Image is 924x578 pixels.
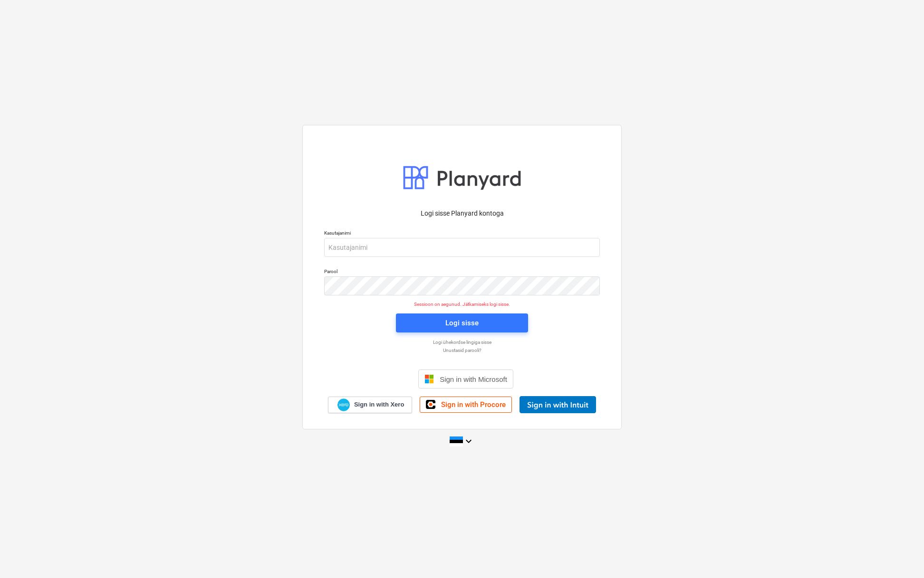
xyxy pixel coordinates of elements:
[328,397,413,413] a: Sign in with Xero
[463,436,474,447] i: keyboard_arrow_down
[445,317,479,329] div: Logi sisse
[396,313,528,332] button: Logi sisse
[319,347,605,353] a: Unustasid parooli?
[424,374,434,384] img: Microsoft logo
[441,400,506,409] span: Sign in with Procore
[354,400,404,409] span: Sign in with Xero
[319,339,605,345] a: Logi ühekordse lingiga sisse
[324,208,600,218] p: Logi sisse Planyard kontoga
[440,375,507,383] span: Sign in with Microsoft
[337,398,350,411] img: Xero logo
[324,268,600,276] p: Parool
[324,230,600,238] p: Kasutajanimi
[324,238,600,257] input: Kasutajanimi
[420,397,512,413] a: Sign in with Procore
[318,301,606,307] p: Sessioon on aegunud. Jätkamiseks logi sisse.
[876,532,924,578] iframe: Chat Widget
